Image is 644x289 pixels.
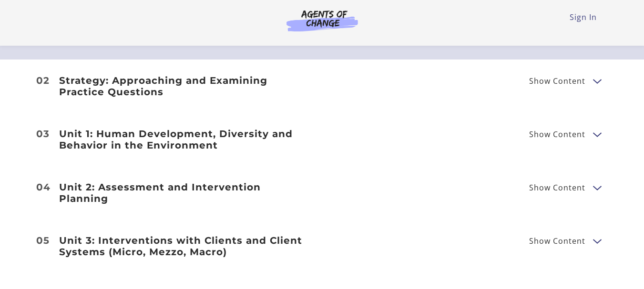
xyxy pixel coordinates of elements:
h3: Unit 3: Interventions with Clients and Client Systems (Micro, Mezzo, Macro) [59,235,311,258]
span: 05 [36,236,50,245]
span: 02 [36,76,50,85]
span: Show Content [529,237,585,245]
button: Show Content [593,181,601,193]
button: Show Content [593,235,601,247]
img: Agents of Change Logo [276,10,368,31]
h3: Strategy: Approaching and Examining Practice Questions [59,75,311,98]
button: Show Content [593,75,601,87]
span: 03 [36,129,50,139]
span: 04 [36,182,51,192]
span: Show Content [529,184,585,191]
h3: Unit 2: Assessment and Intervention Planning [59,181,311,204]
span: Show Content [529,77,585,85]
a: Sign In [570,12,597,22]
span: Show Content [529,130,585,138]
button: Show Content [593,128,601,140]
h3: Unit 1: Human Development, Diversity and Behavior in the Environment [59,128,311,151]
